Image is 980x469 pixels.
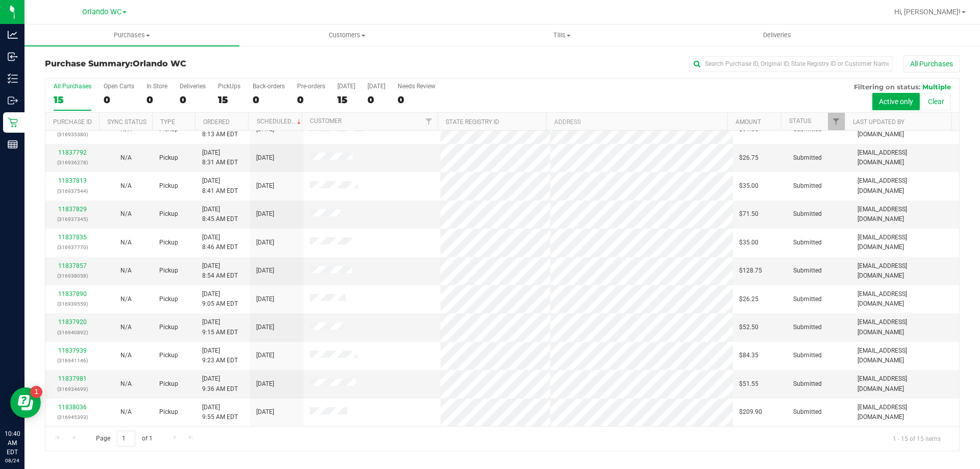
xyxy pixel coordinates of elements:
[8,95,18,106] inline-svg: Outbound
[239,24,454,46] a: Customers
[159,266,178,276] span: Pickup
[52,412,93,422] p: (316945393)
[739,266,762,276] span: $128.75
[256,238,274,248] span: [DATE]
[872,93,920,110] button: Active only
[52,242,93,252] p: (316937770)
[53,118,92,126] a: Purchase ID
[159,209,178,219] span: Pickup
[30,386,42,398] iframe: Resource center unread badge
[120,267,132,274] span: Not Applicable
[146,94,167,106] div: 0
[120,295,132,303] span: Not Applicable
[120,182,132,189] span: Not Applicable
[546,113,727,131] th: Address
[159,379,178,389] span: Pickup
[793,181,822,191] span: Submitted
[857,233,953,252] span: [EMAIL_ADDRESS][DOMAIN_NAME]
[120,210,132,217] span: Not Applicable
[857,148,953,167] span: [EMAIL_ADDRESS][DOMAIN_NAME]
[120,153,132,163] button: N/A
[256,407,274,417] span: [DATE]
[58,290,87,298] a: 11837890
[921,93,951,110] button: Clear
[52,271,93,281] p: (316938058)
[857,205,953,224] span: [EMAIL_ADDRESS][DOMAIN_NAME]
[857,403,953,422] span: [EMAIL_ADDRESS][DOMAIN_NAME]
[58,262,87,269] a: 11837857
[24,31,239,40] span: Purchases
[256,153,274,163] span: [DATE]
[894,8,961,16] span: Hi, [PERSON_NAME]!
[253,94,285,106] div: 0
[120,154,132,161] span: Not Applicable
[793,407,822,417] span: Submitted
[202,261,238,281] span: [DATE] 8:54 AM EDT
[739,323,758,332] span: $52.50
[107,118,146,126] a: Sync Status
[120,209,132,219] button: N/A
[8,139,18,150] inline-svg: Reports
[853,118,904,126] a: Last Updated By
[793,294,822,304] span: Submitted
[8,52,18,62] inline-svg: Inbound
[146,83,167,90] div: In Store
[58,404,87,411] a: 11838036
[670,24,885,46] a: Deliveries
[903,55,960,72] button: All Purchases
[58,206,87,213] a: 11837829
[8,73,18,84] inline-svg: Inventory
[256,379,274,389] span: [DATE]
[739,407,762,417] span: $209.90
[240,31,454,40] span: Customers
[104,94,134,106] div: 0
[58,375,87,382] a: 11837981
[58,234,87,241] a: 11837835
[54,83,91,90] div: All Purchases
[24,24,239,46] a: Purchases
[117,431,135,447] input: 1
[159,238,178,248] span: Pickup
[739,181,758,191] span: $35.00
[52,158,93,167] p: (316936278)
[739,294,758,304] span: $26.25
[793,209,822,219] span: Submitted
[202,346,238,365] span: [DATE] 9:23 AM EDT
[82,8,121,16] span: Orlando WC
[398,83,435,90] div: Needs Review
[52,130,93,139] p: (316935380)
[52,384,93,394] p: (316934699)
[736,118,761,126] a: Amount
[8,30,18,40] inline-svg: Analytics
[10,387,41,418] iframe: Resource center
[104,83,134,90] div: Open Carts
[52,328,93,337] p: (316940892)
[857,374,953,393] span: [EMAIL_ADDRESS][DOMAIN_NAME]
[739,238,758,248] span: $35.00
[256,351,274,360] span: [DATE]
[337,83,355,90] div: [DATE]
[120,323,132,332] button: N/A
[857,317,953,337] span: [EMAIL_ADDRESS][DOMAIN_NAME]
[120,380,132,387] span: Not Applicable
[120,238,132,248] button: N/A
[133,59,186,68] span: Orlando WC
[202,233,238,252] span: [DATE] 8:46 AM EDT
[793,351,822,360] span: Submitted
[120,407,132,417] button: N/A
[120,324,132,331] span: Not Applicable
[256,294,274,304] span: [DATE]
[256,209,274,219] span: [DATE]
[120,352,132,359] span: Not Applicable
[202,403,238,422] span: [DATE] 9:55 AM EDT
[749,31,805,40] span: Deliveries
[52,214,93,224] p: (316937345)
[256,323,274,332] span: [DATE]
[180,94,206,106] div: 0
[739,351,758,360] span: $84.35
[310,117,341,125] a: Customer
[52,299,93,309] p: (316939559)
[52,186,93,196] p: (316937544)
[885,431,949,446] span: 1 - 15 of 15 items
[120,408,132,415] span: Not Applicable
